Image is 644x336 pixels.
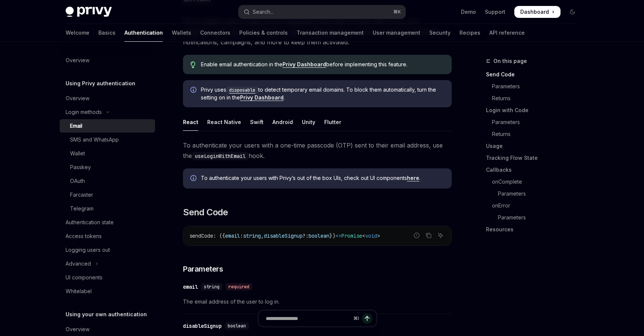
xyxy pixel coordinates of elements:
a: Whitelabel [60,285,155,298]
code: disposable [226,86,258,94]
a: Recipes [460,24,480,42]
span: string [243,232,261,239]
a: Transaction management [297,24,364,42]
a: Overview [60,54,155,67]
a: Parameters [486,212,584,224]
a: Logging users out [60,243,155,257]
div: Email [70,121,82,130]
div: Overview [66,56,89,65]
a: Overview [60,323,155,336]
a: Connectors [200,24,230,42]
span: ⌘ K [393,9,401,15]
button: Send message [362,313,372,324]
div: OAuth [70,177,85,186]
a: Tracking Flow State [486,152,584,164]
h5: Using Privy authentication [66,79,135,88]
a: Callbacks [486,164,584,176]
a: Overview [60,92,155,105]
span: , [261,232,264,239]
a: Policies & controls [239,24,288,42]
span: : ({ [213,232,225,239]
span: void [365,232,377,239]
span: string [204,284,220,290]
button: Ask AI [436,231,445,240]
button: Report incorrect code [412,231,422,240]
input: Ask a question... [266,310,350,327]
a: Security [429,24,451,42]
a: Privy Dashboard [240,94,284,101]
div: Login methods [66,108,102,117]
div: Advanced [66,259,91,268]
span: ?: [303,232,309,239]
span: Parameters [183,264,223,274]
svg: Info [190,175,198,183]
a: Authentication [124,24,163,42]
a: Demo [461,8,476,16]
a: onComplete [486,176,584,188]
button: Toggle Advanced section [60,257,155,270]
div: email [183,283,198,291]
div: Flutter [324,113,341,131]
a: Resources [486,224,584,235]
a: Welcome [66,24,89,42]
a: onError [486,200,584,212]
a: Parameters [486,116,584,128]
a: Authentication state [60,216,155,229]
a: Passkey [60,161,155,174]
span: sendCode [189,232,213,239]
div: React Native [207,113,241,131]
div: Android [272,113,293,131]
div: UI components [66,273,102,282]
span: Privy uses to detect temporary email domains. To block them automatically, turn the setting on in... [201,86,444,101]
a: Privy Dashboard [282,61,326,68]
a: Support [485,8,505,16]
span: To authenticate your users with a one-time passcode (OTP) sent to their email address, use the hook. [183,140,452,161]
a: Wallet [60,147,155,160]
div: Telegram [70,204,94,213]
span: < [362,232,365,239]
a: SMS and WhatsApp [60,133,155,146]
span: boolean [309,232,329,239]
div: Logging users out [66,245,110,254]
a: Wallets [172,24,191,42]
div: Access tokens [66,232,102,241]
button: Toggle dark mode [566,6,578,18]
span: => [335,232,341,239]
a: Access tokens [60,229,155,243]
a: Dashboard [514,6,561,18]
span: disableSignup [264,232,303,239]
a: disposable [226,86,258,93]
a: OAuth [60,174,155,188]
a: Login with Code [486,104,584,116]
a: Farcaster [60,188,155,202]
code: useLoginWithEmail [192,152,249,160]
span: On this page [493,57,527,66]
div: Wallet [70,149,85,158]
button: Copy the contents from the code block [424,231,433,240]
a: Returns [486,128,584,140]
div: Whitelabel [66,287,92,296]
div: Unity [302,113,315,131]
a: UI components [60,271,155,284]
a: here [407,175,419,181]
a: Telegram [60,202,155,215]
a: Send Code [486,69,584,80]
a: Email [60,119,155,133]
a: Parameters [486,80,584,92]
span: Send Code [183,206,228,218]
div: Overview [66,94,89,103]
div: Authentication state [66,218,114,227]
img: dark logo [66,7,112,17]
button: Toggle Login methods section [60,105,155,119]
span: Promise [341,232,362,239]
span: }) [329,232,335,239]
div: React [183,113,198,131]
a: Returns [486,92,584,104]
a: Parameters [486,188,584,200]
div: Passkey [70,163,91,172]
h5: Using your own authentication [66,310,147,319]
div: required [225,283,252,291]
div: SMS and WhatsApp [70,135,119,144]
a: Basics [98,24,116,42]
button: Open search [239,5,405,19]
